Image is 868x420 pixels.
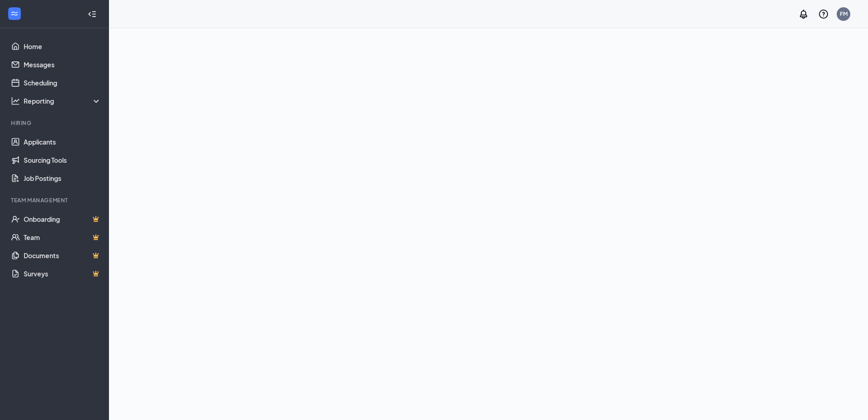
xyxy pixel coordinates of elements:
a: Job Postings [24,169,101,187]
a: Home [24,37,101,55]
a: Applicants [24,133,101,151]
a: Sourcing Tools [24,151,101,169]
a: TeamCrown [24,228,101,246]
a: OnboardingCrown [24,210,101,228]
svg: WorkstreamLogo [10,9,19,18]
a: DocumentsCrown [24,246,101,265]
svg: Notifications [798,9,809,20]
a: Messages [24,55,101,74]
div: Hiring [11,119,99,127]
a: SurveysCrown [24,265,101,283]
div: FM [840,10,848,18]
svg: Analysis [11,96,20,105]
a: Scheduling [24,74,101,92]
div: Team Management [11,196,99,204]
svg: Collapse [88,10,97,19]
svg: QuestionInfo [818,9,829,20]
div: Reporting [24,96,102,105]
